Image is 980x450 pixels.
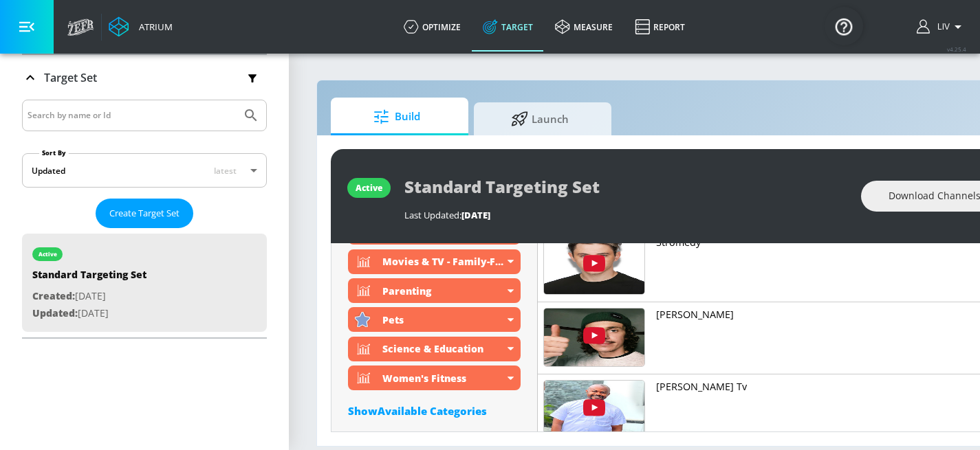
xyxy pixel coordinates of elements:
[348,337,521,361] div: Science & Education
[39,148,69,157] label: Sort By
[109,205,179,221] span: Create Target Set
[32,306,78,319] span: Updated:
[96,199,193,228] button: Create Target Set
[825,7,863,45] button: Open Resource Center
[488,102,592,135] span: Launch
[917,19,966,35] button: Liv
[44,70,97,85] p: Target Set
[39,251,57,258] div: active
[348,404,521,418] div: ShowAvailable Categories
[32,288,146,305] p: [DATE]
[382,313,504,326] div: Pets
[22,100,267,337] div: Target Set
[133,21,173,33] div: Atrium
[382,372,504,385] div: Women's Fitness
[544,2,624,52] a: measure
[345,100,449,133] span: Build
[22,55,267,100] div: Target Set
[356,182,382,194] div: active
[32,165,65,177] div: Updated
[109,16,173,37] a: Atrium
[404,209,847,221] div: Last Updated:
[348,365,521,390] div: Women's Fitness
[28,106,236,124] input: Search by name or Id
[348,249,521,274] div: Movies & TV - Family-Friendly
[22,228,267,337] nav: list of Target Set
[32,305,146,322] p: [DATE]
[544,308,644,366] img: UU7zsxKqd5MicTf4VhS9Y74g
[461,209,490,221] span: [DATE]
[472,2,544,52] a: Target
[382,255,504,268] div: Movies & TV - Family-Friendly
[214,165,237,177] span: latest
[348,278,521,303] div: Parenting
[947,45,966,53] span: v 4.25.4
[544,236,644,294] img: UUZhUolzN9vMdkjWrnT9DQ2A
[32,289,75,302] span: Created:
[393,2,472,52] a: optimize
[932,22,950,32] span: login as: liv.ho@zefr.com
[382,342,504,355] div: Science & Education
[32,268,146,288] div: Standard Targeting Set
[348,307,521,332] div: Pets
[544,381,644,438] img: UUypAoMCRQuNL2RBwy-x4oQg
[22,234,267,332] div: activeStandard Targeting SetCreated:[DATE]Updated:[DATE]
[382,284,504,297] div: Parenting
[624,2,696,52] a: Report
